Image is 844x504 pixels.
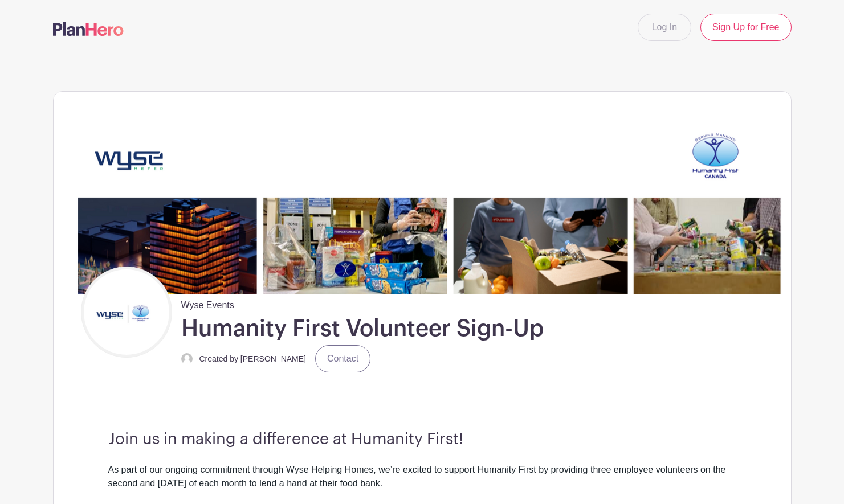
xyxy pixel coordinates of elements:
div: As part of our ongoing commitment through Wyse Helping Homes, we’re excited to support Humanity F... [108,463,736,504]
img: logo-507f7623f17ff9eddc593b1ce0a138ce2505c220e1c5a4e2b4648c50719b7d32.svg [53,22,124,36]
img: Untitled%20(2790%20x%20600%20px)%20(12).png [54,92,791,294]
span: Wyse Events [181,294,234,312]
h3: Join us in making a difference at Humanity First! [108,430,736,449]
a: Sign Up for Free [700,14,791,41]
h1: Humanity First Volunteer Sign-Up [181,314,544,343]
a: Contact [315,345,370,372]
a: Log In [638,14,691,41]
img: default-ce2991bfa6775e67f084385cd625a349d9dcbb7a52a09fb2fda1e96e2d18dcdb.png [181,353,193,364]
small: Created by [PERSON_NAME] [199,354,307,363]
img: Untitled%20design%20(22).png [84,269,169,355]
